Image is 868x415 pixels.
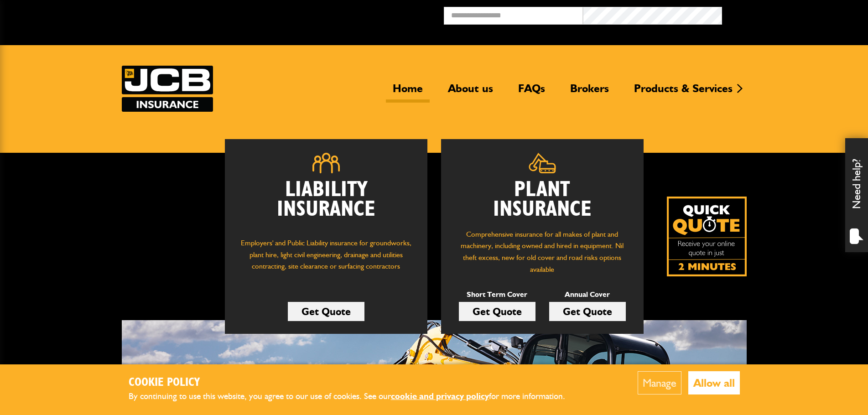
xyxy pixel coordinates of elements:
a: About us [441,82,500,103]
h2: Cookie Policy [129,376,580,390]
a: Brokers [563,82,616,103]
p: Comprehensive insurance for all makes of plant and machinery, including owned and hired in equipm... [455,228,630,275]
button: Allow all [688,371,740,394]
a: Get Quote [288,302,364,321]
a: Products & Services [627,82,739,103]
p: Employers' and Public Liability insurance for groundworks, plant hire, light civil engineering, d... [239,237,414,281]
h2: Plant Insurance [455,180,630,219]
a: Home [386,82,430,103]
a: Get Quote [549,302,626,321]
a: Get Quote [459,302,535,321]
div: Need help? [845,138,868,252]
p: By continuing to use this website, you agree to our use of cookies. See our for more information. [129,389,580,404]
a: FAQs [511,82,552,103]
button: Manage [638,371,681,394]
h2: Liability Insurance [239,180,414,228]
a: cookie and privacy policy [391,391,489,401]
p: Annual Cover [549,289,626,301]
a: Get your insurance quote isn just 2-minutes [667,197,747,276]
a: JCB Insurance Services [122,66,213,112]
img: Quick Quote [667,197,747,276]
button: Broker Login [722,7,861,21]
img: JCB Insurance Services logo [122,66,213,112]
p: Short Term Cover [459,289,535,301]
